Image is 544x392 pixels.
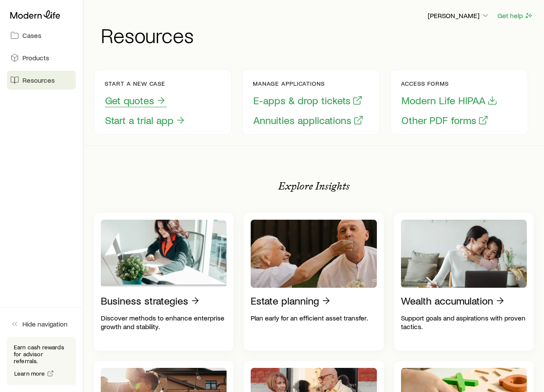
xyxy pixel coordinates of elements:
p: Start a new case [105,80,186,87]
p: Estate planning [251,295,319,307]
a: Cases [7,26,76,45]
a: Wealth accumulationSupport goals and aspirations with proven tactics. [394,213,534,351]
a: Products [7,48,76,67]
span: Resources [22,76,55,84]
p: Access forms [401,80,498,87]
p: Support goals and aspirations with proven tactics. [401,314,527,331]
p: [PERSON_NAME] [428,11,490,20]
p: Plan early for an efficient asset transfer. [251,314,376,322]
p: Manage applications [253,80,364,87]
p: Business strategies [101,295,188,307]
a: Estate planningPlan early for an efficient asset transfer. [244,213,383,351]
img: Estate planning [251,220,376,288]
button: [PERSON_NAME] [427,11,490,21]
button: Other PDF forms [401,114,489,127]
a: Business strategiesDiscover methods to enhance enterprise growth and stability. [94,213,233,351]
button: Modern Life HIPAA [401,94,498,107]
span: Products [22,53,49,62]
p: Explore Insights [278,180,350,192]
img: Wealth accumulation [401,220,527,288]
div: Earn cash rewards for advisor referrals.Learn more [7,337,76,385]
button: Hide navigation [7,314,76,333]
button: Get help [497,11,534,21]
button: Annuities applications [253,114,364,127]
button: Start a trial app [105,114,186,127]
p: Wealth accumulation [401,295,493,307]
p: Earn cash rewards for advisor referrals. [14,344,69,364]
span: Learn more [14,370,45,376]
img: Business strategies [101,220,227,288]
a: Resources [7,71,76,90]
span: Cases [22,31,41,40]
span: Hide navigation [22,320,68,328]
button: E-apps & drop tickets [253,94,363,107]
p: Discover methods to enhance enterprise growth and stability. [101,314,227,331]
h1: Resources [101,25,534,45]
button: Get quotes [105,94,167,107]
